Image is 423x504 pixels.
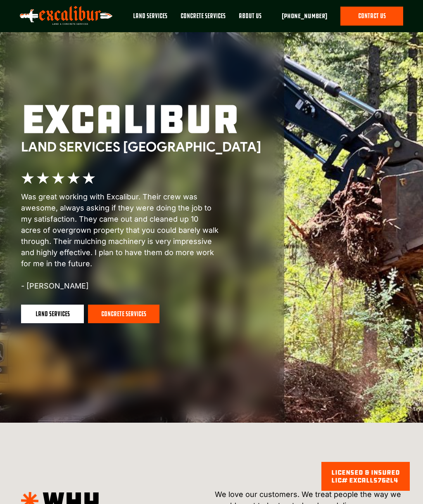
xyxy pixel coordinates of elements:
[239,12,261,21] div: About Us
[21,305,84,324] a: land services
[21,191,219,291] p: Was great working with Excalibur. Their crew was awesome, always asking if they were doing the jo...
[88,305,159,324] a: concrete services
[340,7,403,26] a: contact us
[21,99,261,139] h1: excalibur
[21,139,261,155] div: Land Services [GEOGRAPHIC_DATA]
[331,469,400,484] div: licensed & Insured lic# EXCALLS762L4
[282,11,327,21] a: [PHONE_NUMBER]
[232,7,268,32] a: About Us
